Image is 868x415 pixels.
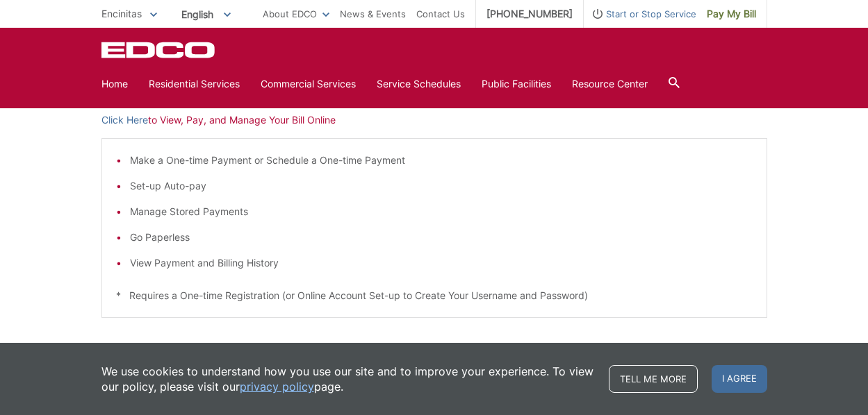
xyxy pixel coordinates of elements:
a: privacy policy [240,379,314,394]
a: Resource Center [572,76,648,92]
a: Contact Us [416,6,465,22]
li: Manage Stored Payments [130,204,753,219]
li: Go Paperless [130,230,753,245]
a: Commercial Services [261,76,356,92]
li: Set-up Auto-pay [130,178,753,194]
a: Click Here [101,112,148,128]
a: Service Schedules [377,76,461,92]
li: Make a One-time Payment or Schedule a One-time Payment [130,153,753,168]
span: Encinitas [101,8,142,19]
span: English [171,3,241,26]
p: to View, Pay, and Manage Your Bill Online [101,112,767,128]
p: * Requires a One-time Registration (or Online Account Set-up to Create Your Username and Password) [116,288,753,303]
p: - OR - [201,339,767,358]
a: About EDCO [263,6,329,22]
a: EDCD logo. Return to the homepage. [101,42,217,58]
a: News & Events [340,6,406,22]
a: Residential Services [149,76,240,92]
a: Public Facilities [482,76,551,92]
a: Home [101,76,128,92]
p: We use cookies to understand how you use our site and to improve your experience. To view our pol... [101,364,595,394]
li: View Payment and Billing History [130,255,753,271]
